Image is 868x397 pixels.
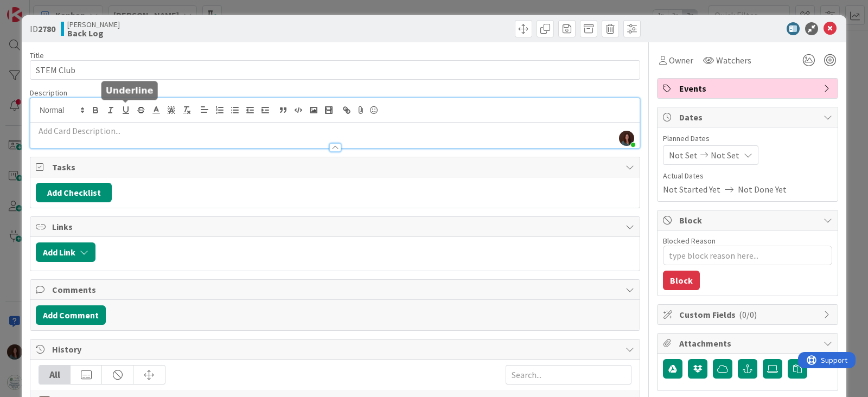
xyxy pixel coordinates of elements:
[52,283,620,296] span: Comments
[663,271,700,290] button: Block
[52,343,620,356] span: History
[663,183,720,196] span: Not Started Yet
[30,22,55,35] span: ID
[738,183,787,196] span: Not Done Yet
[716,54,751,67] span: Watchers
[23,2,49,15] span: Support
[67,20,120,29] span: [PERSON_NAME]
[663,170,832,182] span: Actual Dates
[619,131,634,146] img: OCY08dXc8IdnIpmaIgmOpY5pXBdHb5bl.jpg
[669,149,698,162] span: Not Set
[67,29,120,37] b: Back Log
[679,308,818,321] span: Custom Fields
[30,88,67,98] span: Description
[106,85,154,95] h5: Underline
[52,220,620,233] span: Links
[36,242,95,262] button: Add Link
[711,149,739,162] span: Not Set
[679,337,818,350] span: Attachments
[38,23,55,34] b: 2780
[669,54,693,67] span: Owner
[679,214,818,227] span: Block
[739,309,757,320] span: ( 0/0 )
[506,365,631,385] input: Search...
[663,133,832,144] span: Planned Dates
[679,82,818,95] span: Events
[39,366,71,384] div: All
[663,236,716,246] label: Blocked Reason
[679,111,818,124] span: Dates
[52,161,620,174] span: Tasks
[36,183,112,202] button: Add Checklist
[36,305,106,325] button: Add Comment
[30,50,44,60] label: Title
[30,60,640,80] input: type card name here...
